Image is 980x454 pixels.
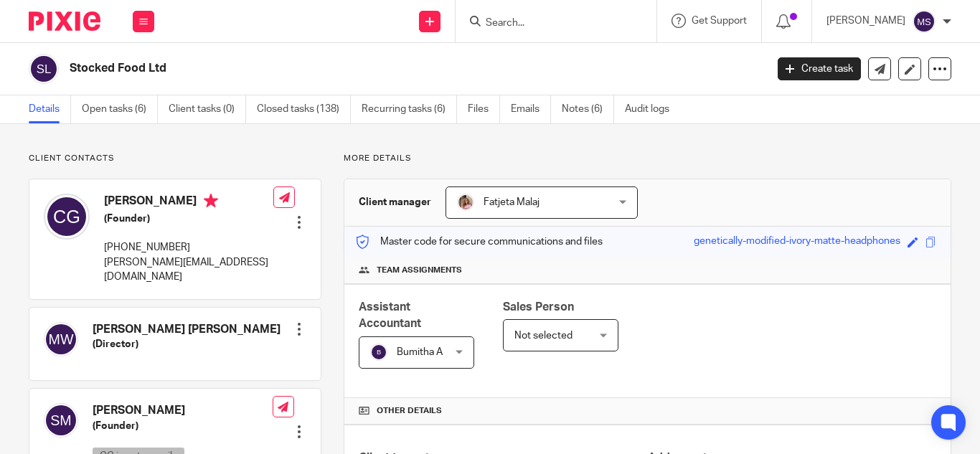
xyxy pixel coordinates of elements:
a: Client tasks (0) [169,95,246,123]
a: Files [468,95,500,123]
a: Recurring tasks (6) [362,95,457,123]
h5: (Founder) [104,212,273,226]
img: MicrosoftTeams-image%20(5).png [457,194,474,211]
h2: Stocked Food Ltd [70,61,619,76]
img: svg%3E [44,194,90,240]
span: Team assignments [377,265,462,276]
img: svg%3E [44,403,78,438]
p: [PERSON_NAME][EMAIL_ADDRESS][DOMAIN_NAME] [104,255,273,285]
div: genetically-modified-ivory-matte-headphones [694,234,900,250]
a: Closed tasks (138) [257,95,351,123]
a: Emails [511,95,551,123]
img: svg%3E [370,344,387,361]
h5: (Director) [93,337,281,351]
a: Create task [778,57,861,80]
p: [PERSON_NAME] [826,14,905,28]
h5: (Founder) [93,419,273,433]
p: [PHONE_NUMBER] [104,240,273,255]
span: Bumitha A [397,347,443,357]
img: svg%3E [44,322,78,356]
a: Audit logs [625,95,680,123]
input: Search [484,17,613,30]
img: Pixie [29,11,100,31]
h4: [PERSON_NAME] [104,194,273,212]
i: Primary [204,194,218,208]
span: Not selected [514,331,573,341]
h4: [PERSON_NAME] [93,403,273,418]
a: Details [29,95,71,123]
img: svg%3E [29,54,59,84]
p: Client contacts [29,153,321,164]
a: Notes (6) [562,95,614,123]
h4: [PERSON_NAME] [PERSON_NAME] [93,322,281,337]
span: Fatjeta Malaj [484,197,540,207]
span: Get Support [692,16,747,26]
h3: Client manager [359,195,431,209]
span: Other details [377,405,442,417]
img: svg%3E [913,10,936,33]
p: More details [344,153,951,164]
a: Open tasks (6) [82,95,158,123]
span: Sales Person [503,301,574,313]
span: Assistant Accountant [359,301,421,329]
p: Master code for secure communications and files [355,235,603,249]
